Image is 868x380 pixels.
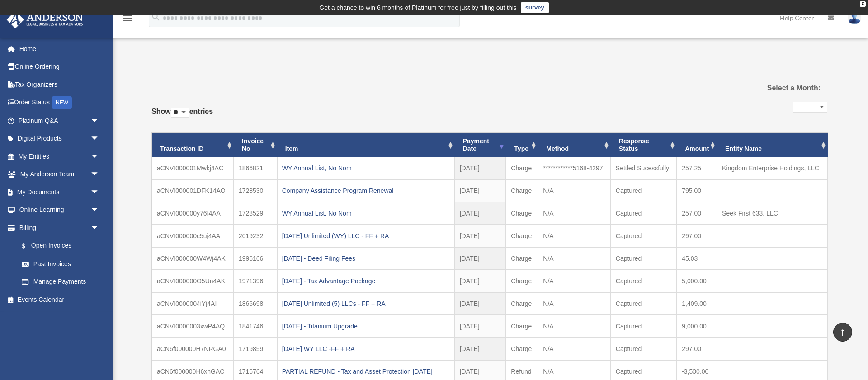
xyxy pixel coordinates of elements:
[6,165,113,183] a: My Anderson Teamarrow_drop_down
[277,133,455,157] th: Item: activate to sort column ascending
[538,225,610,247] td: N/A
[52,96,72,109] div: NEW
[90,130,108,148] span: arrow_drop_down
[234,157,277,179] td: 1866821
[152,292,234,315] td: aCNVI0000004iYj4AI
[13,255,108,273] a: Past Invoices
[234,225,277,247] td: 2019232
[319,2,517,13] div: Get a chance to win 6 months of Platinum for free just by filling out this
[151,12,161,22] i: search
[455,225,506,247] td: [DATE]
[611,292,677,315] td: Captured
[538,338,610,360] td: N/A
[282,252,450,265] div: [DATE] - Deed Filing Fees
[234,270,277,292] td: 1971396
[27,240,31,252] span: $
[506,157,538,179] td: Charge
[611,247,677,270] td: Captured
[122,16,133,23] a: menu
[152,157,234,179] td: aCNVI000001Mwkj4AC
[506,247,538,270] td: Charge
[611,315,677,338] td: Captured
[455,133,506,157] th: Payment Date: activate to sort column ascending
[538,179,610,202] td: N/A
[122,13,133,23] i: menu
[538,270,610,292] td: N/A
[677,179,717,202] td: 795.00
[6,75,113,94] a: Tax Organizers
[611,133,677,157] th: Response Status: activate to sort column ascending
[506,179,538,202] td: Charge
[717,202,828,225] td: Seek First 633, LLC
[152,270,234,292] td: aCNVI000000O5Un4AK
[282,184,450,197] div: Company Assistance Program Renewal
[234,315,277,338] td: 1841746
[171,108,189,118] select: Showentries
[455,292,506,315] td: [DATE]
[282,297,450,310] div: [DATE] Unlimited (5) LLCs - FF + RA
[6,40,113,58] a: Home
[611,338,677,360] td: Captured
[611,202,677,225] td: Captured
[90,219,108,237] span: arrow_drop_down
[455,338,506,360] td: [DATE]
[611,225,677,247] td: Captured
[234,179,277,202] td: 1728530
[282,342,450,355] div: [DATE] WY LLC -FF + RA
[455,270,506,292] td: [DATE]
[677,338,717,360] td: 297.00
[282,162,450,174] div: WY Annual List, No Nom
[506,315,538,338] td: Charge
[6,94,113,112] a: Order StatusNEW
[152,133,234,157] th: Transaction ID: activate to sort column ascending
[6,201,113,219] a: Online Learningarrow_drop_down
[455,247,506,270] td: [DATE]
[717,157,828,179] td: Kingdom Enterprise Holdings, LLC
[152,315,234,338] td: aCNVI0000003xwP4AQ
[506,270,538,292] td: Charge
[677,133,717,157] th: Amount: activate to sort column ascending
[234,202,277,225] td: 1728529
[282,365,450,378] div: PARTIAL REFUND - Tax and Asset Protection [DATE]
[6,219,113,237] a: Billingarrow_drop_down
[234,133,277,157] th: Invoice No: activate to sort column ascending
[538,247,610,270] td: N/A
[234,247,277,270] td: 1996166
[611,270,677,292] td: Captured
[6,147,113,165] a: My Entitiesarrow_drop_down
[455,202,506,225] td: [DATE]
[90,201,108,220] span: arrow_drop_down
[90,147,108,166] span: arrow_drop_down
[13,273,113,291] a: Manage Payments
[234,338,277,360] td: 1719859
[282,320,450,333] div: [DATE] - Titanium Upgrade
[837,326,848,337] i: vertical_align_top
[506,338,538,360] td: Charge
[538,292,610,315] td: N/A
[90,183,108,202] span: arrow_drop_down
[4,11,86,28] img: Anderson Advisors Platinum Portal
[833,323,852,342] a: vertical_align_top
[677,225,717,247] td: 297.00
[282,207,450,220] div: WY Annual List, No Nom
[506,202,538,225] td: Charge
[455,315,506,338] td: [DATE]
[538,202,610,225] td: N/A
[152,338,234,360] td: aCN6f000000H7NRGA0
[6,291,113,309] a: Events Calendar
[860,1,866,7] div: close
[677,292,717,315] td: 1,409.00
[6,112,113,130] a: Platinum Q&Aarrow_drop_down
[722,82,821,94] label: Select a Month:
[848,11,861,24] img: User Pic
[6,130,113,148] a: Digital Productsarrow_drop_down
[521,2,549,13] a: survey
[677,157,717,179] td: 257.25
[6,58,113,76] a: Online Ordering
[152,202,234,225] td: aCNVI000000y76f4AA
[677,202,717,225] td: 257.00
[506,225,538,247] td: Charge
[90,165,108,184] span: arrow_drop_down
[151,105,213,127] label: Show entries
[538,133,610,157] th: Method: activate to sort column ascending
